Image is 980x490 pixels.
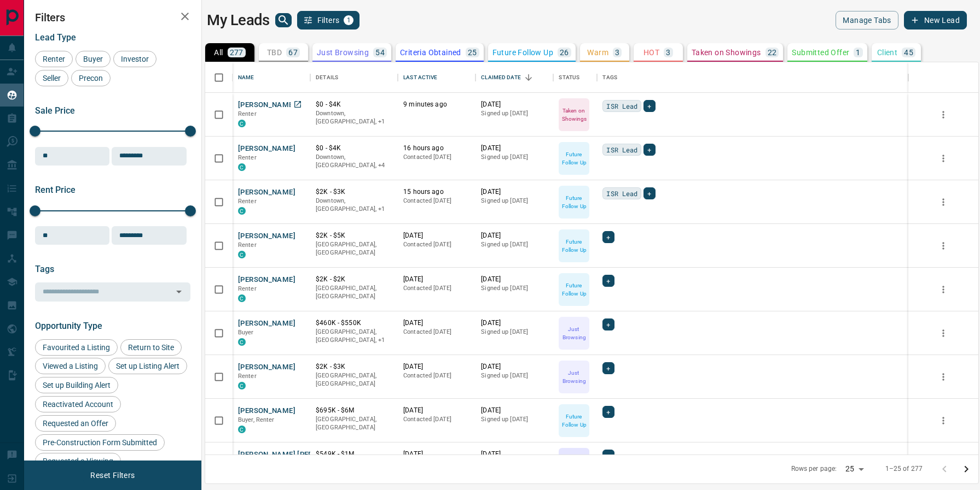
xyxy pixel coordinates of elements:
p: 9 minutes ago [403,100,470,109]
button: search button [275,13,292,27]
p: Criteria Obtained [400,49,461,56]
div: Investor [113,51,156,67]
span: Set up Building Alert [39,381,114,389]
p: 3 [666,49,670,56]
button: Go to next page [955,458,977,480]
button: [PERSON_NAME] [238,187,295,198]
div: Set up Listing Alert [108,358,187,374]
span: + [606,319,610,330]
button: [PERSON_NAME] [238,100,295,110]
p: Future Follow Up [560,412,588,429]
p: Contacted [DATE] [403,328,470,336]
div: Claimed Date [481,62,521,93]
span: ISR Lead [606,101,637,111]
div: Buyer [76,51,111,67]
span: ISR Lead [606,144,637,155]
div: Details [316,62,338,93]
button: New Lead [904,11,967,29]
span: Set up Listing Alert [112,362,183,370]
p: $0 - $4K [316,100,392,109]
div: Status [559,62,579,93]
p: Signed up [DATE] [481,153,548,162]
div: + [602,231,614,243]
span: Buyer [238,329,254,336]
p: Signed up [DATE] [481,371,548,380]
button: Open [171,284,187,299]
div: condos.ca [238,294,246,302]
span: + [647,144,651,155]
span: Tags [35,264,54,274]
p: [DATE] [403,318,470,328]
div: condos.ca [238,163,246,171]
span: + [606,363,610,374]
p: [GEOGRAPHIC_DATA], [GEOGRAPHIC_DATA] [316,240,392,257]
p: Contacted [DATE] [403,371,470,380]
p: $2K - $3K [316,187,392,197]
h2: Filters [35,11,190,24]
a: Open in New Tab [291,97,305,111]
span: + [647,101,651,111]
div: Pre-Construction Form Submitted [35,434,165,451]
button: Filters1 [297,11,360,29]
p: $695K - $6M [316,406,392,415]
p: 3 [615,49,619,56]
div: + [602,318,614,330]
p: Signed up [DATE] [481,240,548,249]
span: Renter [238,198,257,205]
p: 67 [288,49,298,56]
button: more [935,369,952,385]
span: Lead Type [35,32,76,43]
p: Warm [587,49,608,56]
p: North York, York Crosstown, West End, Toronto [316,153,392,170]
p: [DATE] [403,275,470,284]
span: + [647,188,651,199]
p: [DATE] [403,231,470,240]
span: + [606,406,610,417]
p: Signed up [DATE] [481,415,548,424]
button: more [935,194,952,210]
div: + [643,100,655,112]
p: Just Browsing [317,49,369,56]
button: more [935,325,952,341]
div: Return to Site [120,339,182,356]
p: [DATE] [481,406,548,415]
p: Signed up [DATE] [481,197,548,205]
button: [PERSON_NAME] [PERSON_NAME] [238,450,355,460]
p: 15 hours ago [403,187,470,197]
div: condos.ca [238,338,246,346]
div: + [643,187,655,199]
div: condos.ca [238,382,246,389]
p: Toronto [316,109,392,126]
p: 54 [375,49,385,56]
span: Rent Price [35,185,76,195]
p: 26 [560,49,569,56]
span: Buyer, Renter [238,416,275,423]
p: Future Follow Up [560,194,588,210]
p: Just Browsing [560,369,588,385]
button: [PERSON_NAME] [238,275,295,285]
p: [DATE] [403,362,470,371]
p: Toronto [316,328,392,345]
p: Signed up [DATE] [481,328,548,336]
p: Contacted [DATE] [403,153,470,162]
div: Last Active [403,62,437,93]
button: [PERSON_NAME] [238,144,295,154]
p: $2K - $5K [316,231,392,240]
span: + [606,232,610,243]
div: + [602,275,614,287]
p: [DATE] [481,362,548,371]
span: Requested an Offer [39,419,112,428]
p: Rows per page: [791,464,837,474]
div: Reactivated Account [35,396,121,412]
span: Precon [75,74,107,82]
button: more [935,238,952,254]
p: $0 - $4K [316,144,392,153]
p: Contacted [DATE] [403,284,470,293]
p: Future Follow Up [560,238,588,254]
p: [DATE] [481,450,548,459]
div: condos.ca [238,426,246,433]
p: Future Follow Up [492,49,553,56]
div: Last Active [398,62,475,93]
span: Investor [117,55,153,63]
p: All [214,49,223,56]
